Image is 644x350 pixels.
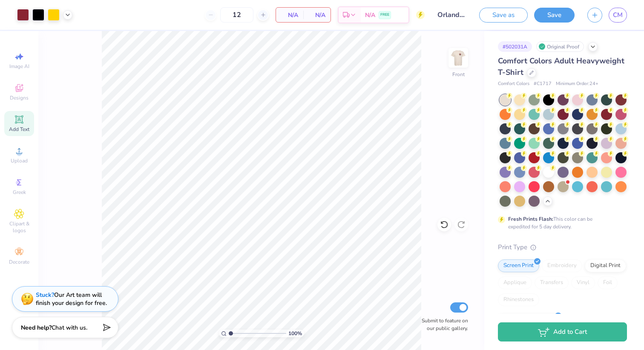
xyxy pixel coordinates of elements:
[585,259,626,272] div: Digital Print
[535,276,569,289] div: Transfers
[9,126,29,133] span: Add Text
[536,41,584,52] div: Original Proof
[36,291,107,307] div: Our Art team will finish your design for free.
[4,220,34,234] span: Clipart & logos
[598,276,618,289] div: Foil
[450,49,467,66] img: Front
[13,189,26,196] span: Greek
[10,94,29,101] span: Designs
[498,242,627,252] div: Print Type
[365,11,375,20] span: N/A
[417,317,468,332] label: Submit to feature on our public gallery.
[9,63,29,70] span: Image AI
[479,8,528,23] button: Save as
[609,8,627,23] a: CM
[498,41,532,52] div: # 502031A
[498,259,539,272] div: Screen Print
[11,157,28,164] span: Upload
[21,324,52,332] strong: Need help?
[36,291,54,299] strong: Stuck?
[498,276,532,289] div: Applique
[281,11,298,20] span: N/A
[556,80,598,88] span: Minimum Order: 24 +
[613,10,623,20] span: CM
[220,7,253,23] input: – –
[52,324,87,332] span: Chat with us.
[452,71,465,78] div: Front
[498,56,624,77] span: Comfort Colors Adult Heavyweight T-Shirt
[308,11,325,20] span: N/A
[571,276,595,289] div: Vinyl
[9,259,29,265] span: Decorate
[498,293,539,306] div: Rhinestones
[498,80,529,88] span: Comfort Colors
[498,322,627,341] button: Add to Cart
[288,330,302,337] span: 100 %
[542,259,582,272] div: Embroidery
[508,216,553,222] strong: Fresh Prints Flash:
[431,6,473,23] input: Untitled Design
[508,215,613,230] div: This color can be expedited for 5 day delivery.
[534,80,552,88] span: # C1717
[380,12,389,18] span: FREE
[534,8,575,23] button: Save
